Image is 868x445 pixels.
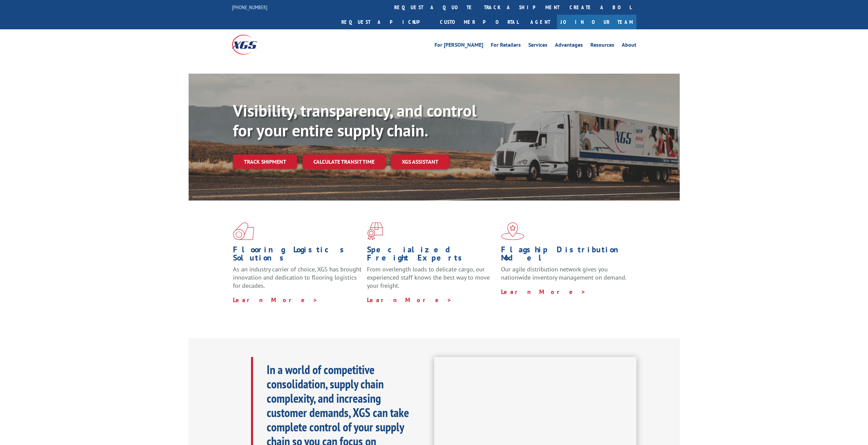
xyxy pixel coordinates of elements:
[303,154,385,169] a: Calculate transit time
[528,42,547,50] a: Services
[590,42,614,50] a: Resources
[367,246,496,265] h1: Specialized Freight Experts
[233,265,362,290] span: As an industry carrier of choice, XGS has brought innovation and dedication to flooring logistics...
[233,154,297,169] a: Track shipment
[435,42,483,50] a: For [PERSON_NAME]
[367,222,383,240] img: xgs-icon-focused-on-flooring-red
[233,222,254,240] img: xgs-icon-total-supply-chain-intelligence-red
[501,265,627,281] span: Our agile distribution network gives you nationwide inventory management on demand.
[491,42,521,50] a: For Retailers
[555,42,583,50] a: Advantages
[336,15,435,29] a: Request a pickup
[233,100,476,141] b: Visibility, transparency, and control for your entire supply chain.
[367,296,452,304] a: Learn More >
[233,296,318,304] a: Learn More >
[622,42,636,50] a: About
[435,15,524,29] a: Customer Portal
[367,265,496,296] p: From overlength loads to delicate cargo, our experienced staff knows the best way to move your fr...
[501,222,525,240] img: xgs-icon-flagship-distribution-model-red
[524,15,557,29] a: Agent
[232,4,267,11] a: [PHONE_NUMBER]
[391,154,449,169] a: XGS ASSISTANT
[557,15,636,29] a: Join Our Team
[233,246,362,265] h1: Flooring Logistics Solutions
[501,246,630,265] h1: Flagship Distribution Model
[501,288,586,296] a: Learn More >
